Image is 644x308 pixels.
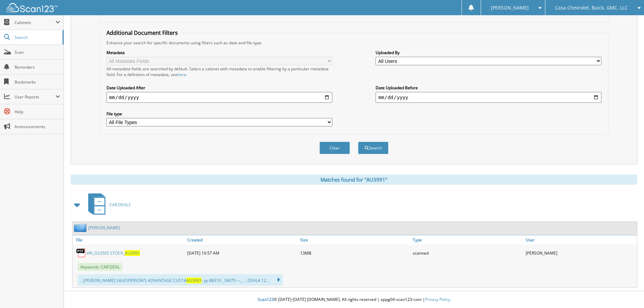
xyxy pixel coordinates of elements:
div: All metadata fields are searched by default. Select a cabinet with metadata to enable filtering b... [106,66,332,77]
a: Created [186,235,299,244]
span: Search [15,34,59,40]
a: here [177,72,186,77]
span: AU3991 [186,278,201,283]
span: Cabinets [15,20,55,25]
span: User Reports [15,94,55,100]
label: File type [106,111,332,117]
label: Uploaded By [376,50,601,55]
img: scan123-logo-white.svg [7,3,57,12]
a: Privacy Policy [425,297,450,302]
a: User [524,235,637,244]
a: File [73,235,186,244]
div: 13MB [299,246,411,260]
span: Bookmarks [15,79,60,85]
a: VIN_D23565 STOCK_AU3991 [86,250,140,256]
legend: Additional Document Filters [103,29,181,37]
iframe: Chat Widget [610,276,644,308]
a: Type [411,235,524,244]
label: Date Uploaded Before [376,85,601,91]
span: CAR DEALS [110,202,131,208]
input: start [106,92,332,103]
a: CAR DEALS [84,191,131,218]
span: AU3991 [125,250,140,256]
div: [PERSON_NAME] [524,246,637,260]
input: end [376,92,601,103]
span: Casa Chevrolet, Buick, GMC, LLC [555,6,628,10]
button: Search [358,142,388,154]
img: folder2.png [74,223,88,232]
img: PDF.png [76,248,86,258]
div: scanned [411,246,524,260]
div: Enhance your search for specific documents using filters such as date and file type. [103,40,605,46]
div: Matches found for "AU3991" [71,174,637,185]
label: Date Uploaded After [106,85,332,91]
span: Announcements [15,124,60,129]
a: [PERSON_NAME] [88,225,120,231]
span: Keywords: CAR DEAL [78,263,122,271]
a: Size [299,235,411,244]
span: Scan123 [258,297,274,302]
label: Metadata [106,50,332,55]
button: Clear [319,142,350,154]
span: Help [15,109,60,115]
span: [PERSON_NAME] [491,6,529,10]
div: © [DATE]-[DATE] [DOMAIN_NAME]. All rights reserved | appg04-scan123-com | [64,291,644,308]
div: ...[PERSON_NAME] SALESPERSON’S ADVANTAGE CUST# - yp 88310 _18475 —_ ... DEAL# 12... [78,274,283,286]
div: [DATE] 10:57 AM [186,246,299,260]
span: Reminders [15,64,60,70]
span: Scan [15,49,60,55]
